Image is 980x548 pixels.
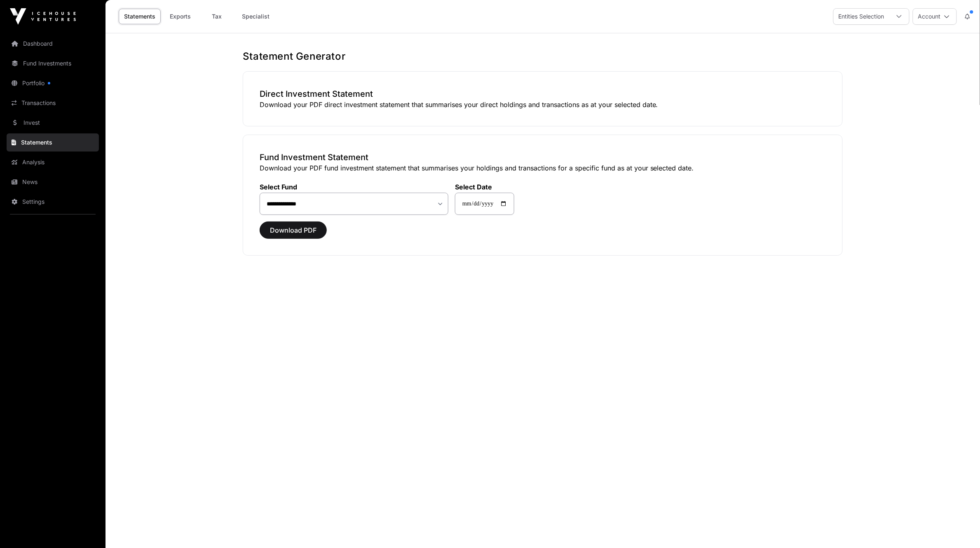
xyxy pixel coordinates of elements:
a: Exports [164,9,197,24]
button: Download PDF [260,222,327,239]
a: Dashboard [7,35,99,53]
h3: Fund Investment Statement [260,152,826,163]
a: Specialist [237,9,275,24]
a: Portfolio [7,74,99,92]
a: Download PDF [260,230,327,238]
iframe: Chat Widget [939,508,980,548]
h1: Statement Generator [243,50,843,63]
a: Transactions [7,94,99,112]
a: News [7,173,99,191]
a: Analysis [7,153,99,171]
p: Download your PDF fund investment statement that summarises your holdings and transactions for a ... [260,163,826,173]
span: Download PDF [270,225,317,235]
p: Download your PDF direct investment statement that summarises your direct holdings and transactio... [260,100,826,110]
label: Select Date [455,183,514,191]
h3: Direct Investment Statement [260,88,826,100]
img: Icehouse Ventures Logo [10,8,76,25]
a: Settings [7,193,99,211]
button: Account [913,8,957,25]
a: Tax [200,9,233,24]
a: Fund Investments [7,54,99,72]
a: Statements [7,133,99,152]
div: Entities Selection [834,9,889,24]
a: Invest [7,114,99,132]
label: Select Fund [260,183,448,191]
a: Statements [119,9,161,24]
